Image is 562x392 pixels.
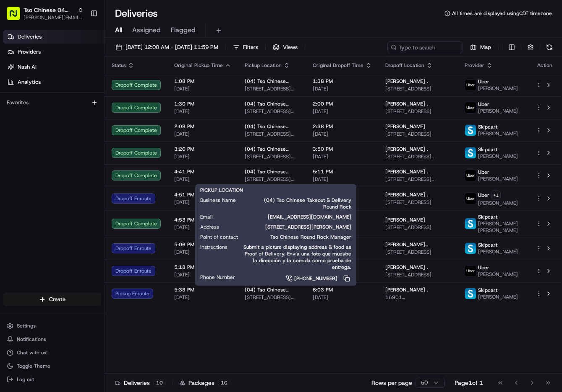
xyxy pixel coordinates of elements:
[251,234,351,240] span: Tso Chinese Round Rock Manager
[455,379,483,387] div: Page 1 of 1
[143,83,153,93] button: Start new chat
[174,264,231,271] span: 5:18 PM
[385,131,451,137] span: [STREET_ADDRESS]
[465,62,484,69] span: Provider
[112,41,222,53] button: [DATE] 12:00 AM - [DATE] 11:59 PM
[465,193,476,204] img: uber-new-logo.jpeg
[478,220,523,234] span: [PERSON_NAME] [PERSON_NAME]
[313,123,372,130] span: 2:38 PM
[385,153,451,160] span: [STREET_ADDRESS][PERSON_NAME][PERSON_NAME]
[174,146,231,152] span: 3:20 PM
[478,169,489,175] span: Uber
[174,286,231,293] span: 5:33 PM
[544,41,555,53] button: Refresh
[229,41,262,53] button: Filters
[174,131,231,137] span: [DATE]
[371,379,412,387] p: Rows per page
[200,197,236,204] span: Business Name
[465,147,476,158] img: profile_skipcart_partner.png
[478,78,489,85] span: Uber
[174,85,231,92] span: [DATE]
[465,288,476,299] img: profile_skipcart_partner.png
[22,54,139,63] input: Clear
[385,168,428,175] span: [PERSON_NAME] .
[245,78,299,85] span: (04) Tso Chinese Takeout & Delivery Round Rock
[174,101,231,107] span: 1:30 PM
[24,14,84,21] button: [PERSON_NAME][EMAIL_ADDRESS][DOMAIN_NAME]
[49,296,65,303] span: Create
[465,170,476,181] img: uber-new-logo.jpeg
[38,80,138,88] div: Start new chat
[174,176,231,183] span: [DATE]
[245,146,299,152] span: (04) Tso Chinese Takeout & Delivery Round Rock
[174,271,231,278] span: [DATE]
[294,275,337,282] span: [PHONE_NUMBER]
[478,153,518,160] span: [PERSON_NAME]
[174,294,231,301] span: [DATE]
[478,271,518,278] span: [PERSON_NAME]
[125,44,218,51] span: [DATE] 12:00 AM - [DATE] 11:59 PM
[3,347,101,358] button: Chat with us!
[245,85,299,92] span: [STREET_ADDRESS][PERSON_NAME]
[480,44,491,51] span: Map
[245,123,299,130] span: (04) Tso Chinese Takeout & Delivery Round Rock
[74,152,91,159] span: [DATE]
[24,6,74,14] span: Tso Chinese 04 Round Rock
[385,176,451,183] span: [STREET_ADDRESS][PERSON_NAME]
[465,125,476,136] img: profile_skipcart_partner.png
[70,152,73,159] span: •
[174,241,231,248] span: 5:06 PM
[465,102,476,113] img: uber-new-logo.jpeg
[385,199,451,206] span: [STREET_ADDRESS]
[174,217,231,223] span: 4:53 PM
[174,168,231,175] span: 4:41 PM
[385,78,428,85] span: [PERSON_NAME] .
[200,244,227,250] span: Instructions
[200,224,219,230] span: Address
[226,214,351,220] span: [EMAIL_ADDRESS][DOMAIN_NAME]
[385,264,428,271] span: [PERSON_NAME] .
[245,101,299,107] span: (04) Tso Chinese Takeout & Delivery Round Rock
[465,243,476,254] img: profile_skipcart_partner.png
[466,41,495,53] button: Map
[478,130,518,137] span: [PERSON_NAME]
[18,33,42,41] span: Deliveries
[249,197,351,210] span: (04) Tso Chinese Takeout & Delivery Round Rock
[8,144,22,158] img: Brigitte Vinadas
[233,224,351,230] span: [STREET_ADDRESS][PERSON_NAME]
[18,80,33,95] img: 9188753566659_6852d8bf1fb38e338040_72.png
[491,191,501,200] button: +1
[3,293,101,306] button: Create
[478,85,518,92] span: [PERSON_NAME]
[243,44,258,51] span: Filters
[313,85,372,92] span: [DATE]
[84,208,102,214] span: Pylon
[3,3,87,23] button: Tso Chinese 04 Round Rock[PERSON_NAME][EMAIL_ADDRESS][DOMAIN_NAME]
[200,187,243,193] span: PICKUP LOCATION
[3,333,101,345] button: Notifications
[17,130,24,137] img: 1736555255976-a54dd68f-1ca7-489b-9aae-adbdc363a1c4
[174,78,231,85] span: 1:08 PM
[313,101,372,107] span: 2:00 PM
[245,294,299,301] span: [STREET_ADDRESS][PERSON_NAME]
[313,286,372,293] span: 6:03 PM
[385,62,424,69] span: Dropoff Location
[385,294,451,301] span: 16901 [GEOGRAPHIC_DATA], [GEOGRAPHIC_DATA], [GEOGRAPHIC_DATA]
[385,101,428,107] span: [PERSON_NAME] .
[8,8,25,25] img: Nash
[8,109,56,116] div: Past conversations
[385,108,451,115] span: [STREET_ADDRESS]
[38,88,115,95] div: We're available if you need us!
[385,191,428,198] span: [PERSON_NAME] .
[17,153,24,160] img: 1736555255976-a54dd68f-1ca7-489b-9aae-adbdc363a1c4
[478,248,518,255] span: [PERSON_NAME]
[174,224,231,231] span: [DATE]
[465,266,476,276] img: uber-new-logo.jpeg
[387,41,463,53] input: Type to search
[59,207,102,214] a: Powered byPylon
[385,241,451,248] span: [PERSON_NAME] [PERSON_NAME]
[478,192,489,199] span: Uber
[3,30,105,44] a: Deliveries
[17,336,46,343] span: Notifications
[174,249,231,255] span: [DATE]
